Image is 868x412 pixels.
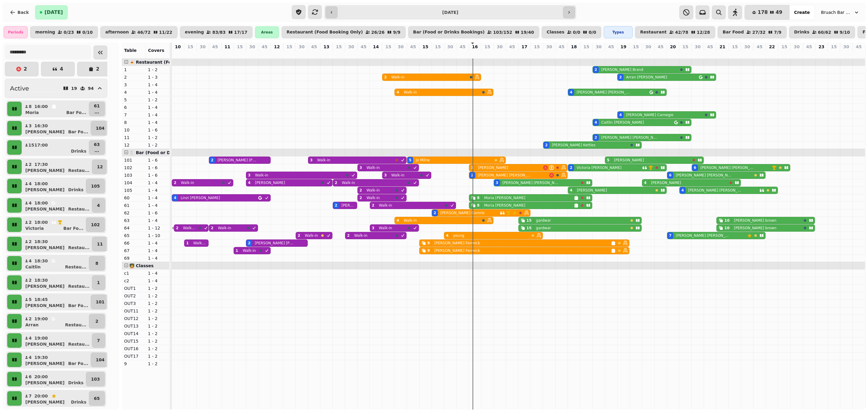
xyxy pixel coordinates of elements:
p: Drinks [71,148,86,154]
p: Bar Fo ... [68,129,88,135]
div: 4 [681,188,684,193]
p: [PERSON_NAME] brown [734,218,777,223]
p: 104 [96,125,105,131]
p: 0 [510,51,514,57]
p: 0 [287,51,292,57]
button: morning0/230/10 [30,26,98,38]
p: 0 [373,51,378,57]
p: Victoria [PERSON_NAME] [577,165,621,170]
button: Restaurant42/7812/28 [635,26,715,38]
p: 27 / 32 [752,30,766,34]
div: 2 [471,173,473,178]
p: ... [94,109,100,115]
p: Drinks [68,187,83,193]
p: Linzi [PERSON_NAME] [181,195,220,200]
button: Create [789,5,815,20]
p: 5 [609,51,614,57]
div: 4 [174,195,176,200]
p: 8 [28,103,32,109]
div: 3 [360,165,362,170]
p: 23 [819,44,824,50]
div: 3 [471,165,473,170]
div: 15 [527,218,532,223]
div: 4 [570,90,572,95]
p: 17 [521,44,527,50]
p: 15 [385,44,391,50]
button: 2 [77,62,111,76]
p: 2 [547,51,552,57]
p: 3 [28,123,32,129]
button: 105 [86,179,105,193]
div: 2 [570,165,572,170]
p: Restaurant (Food Booking Only) [287,30,363,35]
p: Drinks [794,30,810,35]
p: [PERSON_NAME] [PERSON_NAME] [218,158,258,163]
p: 0 / 23 [64,30,74,34]
div: 2 [434,211,436,215]
p: 18:00 [34,200,48,206]
p: Bar Fo ... [66,109,86,116]
p: morning [35,30,55,35]
p: [PERSON_NAME] [PERSON_NAME] [577,90,631,95]
p: 0 / 10 [82,30,93,34]
button: 217:30[PERSON_NAME]Restau... [23,160,91,174]
h2: Active [10,84,29,93]
p: 15 [435,44,441,50]
p: 8 [596,51,601,57]
button: Classes0/00/0 [542,26,601,38]
div: 3 [248,173,250,178]
p: Walk-in [342,180,355,185]
p: 4 [28,181,32,187]
p: 45 [658,44,663,50]
p: 11 / 22 [159,30,172,34]
button: Bar Food27/327/9 [718,26,787,38]
p: 0 [275,51,279,57]
p: 0 [807,51,812,57]
p: 26 / 26 [371,30,385,34]
p: 20 [670,44,676,50]
div: 2 [335,203,337,208]
p: 0 [485,51,490,57]
p: 0 [336,51,341,57]
p: evening [185,30,204,35]
p: 94 [88,86,94,90]
div: 4 [248,180,250,185]
p: [PERSON_NAME] Brand [601,67,643,72]
p: Moria [PERSON_NAME] [484,195,525,200]
p: [PERSON_NAME] Carnegie [626,113,673,117]
p: 30 [794,44,800,50]
div: 2 [174,180,176,185]
p: Walk-in [181,180,194,185]
p: 0 [299,51,304,57]
div: 4 [644,180,646,185]
p: 18:00 [34,181,48,187]
span: Back [17,10,29,14]
p: [PERSON_NAME] [PERSON_NAME] [502,180,559,185]
p: 19 [621,44,626,50]
p: 10 [571,51,576,57]
p: 0 [460,51,465,57]
button: 218:00VictoriaBar Fo... [23,217,85,232]
button: Restaurant (Food Booking Only)26/269/9 [281,26,406,38]
p: 63 [94,141,100,147]
p: 0 [658,51,663,57]
p: 61 [94,103,100,109]
p: 0 [534,51,539,57]
p: 30 [497,44,502,50]
button: Drinks60/629/10 [789,26,855,38]
p: 16:00 [34,103,48,109]
p: 30 [299,44,304,50]
p: Walk-in [366,165,380,170]
p: 13 [323,44,329,50]
p: 0 [757,51,762,57]
span: Bruach Bar & Restaurant [821,9,851,15]
div: 2 [360,188,362,193]
p: 9 / 10 [840,30,850,34]
p: 14 [373,44,379,50]
button: 104 [91,121,110,135]
p: 0 [856,51,861,57]
p: 45 [608,44,614,50]
p: 30 [447,44,453,50]
p: 83 / 83 [212,30,225,34]
button: afternoon46/7211/22 [100,26,178,38]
